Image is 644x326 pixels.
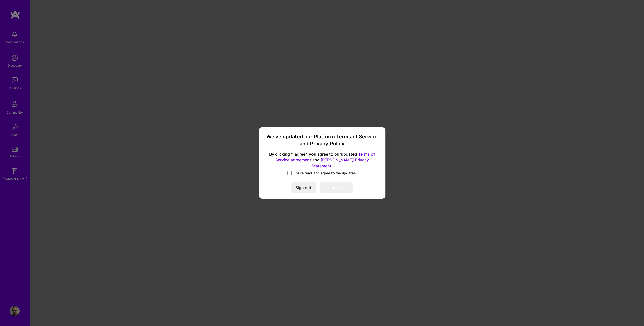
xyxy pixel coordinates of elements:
[320,182,353,193] button: I agree
[311,157,369,168] a: [PERSON_NAME] Privacy Statement
[265,151,379,169] span: By clicking "I agree", you agree to our updated and .
[294,171,357,176] span: I have read and agree to the updates.
[291,182,316,193] button: Sign out
[265,133,379,147] h3: We’ve updated our Platform Terms of Service and Privacy Policy
[275,152,375,162] a: Terms of Service agreement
